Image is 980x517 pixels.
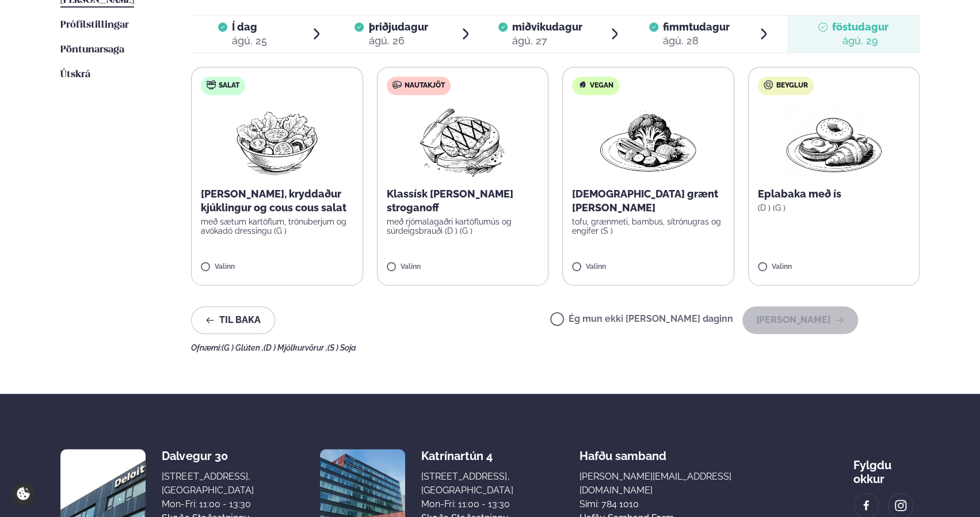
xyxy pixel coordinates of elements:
[832,34,889,48] div: ágú. 29
[60,45,124,55] span: Pöntunarsaga
[368,34,428,48] div: ágú. 26
[191,343,920,352] div: Ofnæmi:
[776,81,808,90] span: Beyglur
[663,34,730,48] div: ágú. 28
[60,70,90,79] span: Útskrá
[512,34,582,48] div: ágú. 27
[783,104,884,178] img: Croissant.png
[663,21,730,33] span: fimmtudagur
[421,449,513,463] div: Katrínartún 4
[894,499,907,512] img: image alt
[232,20,267,34] span: Í dag
[201,187,353,215] p: [PERSON_NAME], kryddaður kjúklingur og cous cous salat
[579,470,787,497] a: [PERSON_NAME][EMAIL_ADDRESS][DOMAIN_NAME]
[764,80,773,89] img: bagle-new-16px.svg
[572,217,724,235] p: tofu, grænmeti, bambus, sítrónugras og engifer (S )
[832,21,889,33] span: föstudagur
[405,81,445,90] span: Nautakjöt
[60,43,124,57] a: Pöntunarsaga
[421,497,513,511] div: Mon-Fri: 11:00 - 13:30
[222,343,264,352] span: (G ) Glúten ,
[392,80,402,89] img: beef.svg
[60,20,129,30] span: Prófílstillingar
[327,343,356,352] span: (S ) Soja
[191,306,275,334] button: Til baka
[579,497,787,511] p: Sími: 784 1010
[758,187,910,201] p: Eplabaka með ís
[572,187,724,215] p: [DEMOGRAPHIC_DATA] grænt [PERSON_NAME]
[368,21,428,33] span: þriðjudagur
[387,187,539,215] p: Klassísk [PERSON_NAME] stroganoff
[219,81,239,90] span: Salat
[226,104,328,178] img: Salad.png
[742,306,858,334] button: [PERSON_NAME]
[12,482,35,505] a: Cookie settings
[590,81,613,90] span: Vegan
[597,104,699,178] img: Vegan.png
[201,217,353,235] p: með sætum kartöflum, trönuberjum og avókadó dressingu (G )
[860,499,872,512] img: image alt
[421,470,513,497] div: [STREET_ADDRESS], [GEOGRAPHIC_DATA]
[758,203,910,212] p: (D ) (G )
[207,80,216,89] img: salad.svg
[60,18,129,32] a: Prófílstillingar
[387,217,539,235] p: með rjómalagaðri kartöflumús og súrdeigsbrauði (D ) (G )
[162,497,253,511] div: Mon-Fri: 11:00 - 13:30
[853,449,920,486] div: Fylgdu okkur
[512,21,582,33] span: miðvikudagur
[162,449,253,463] div: Dalvegur 30
[579,440,666,463] span: Hafðu samband
[578,80,587,89] img: Vegan.svg
[264,343,327,352] span: (D ) Mjólkurvörur ,
[162,470,253,497] div: [STREET_ADDRESS], [GEOGRAPHIC_DATA]
[411,104,513,178] img: Beef-Meat.png
[232,34,267,48] div: ágú. 25
[60,68,90,82] a: Útskrá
